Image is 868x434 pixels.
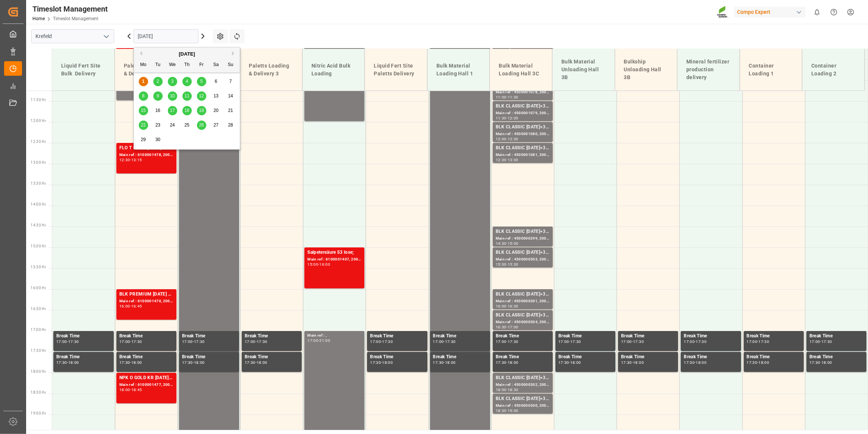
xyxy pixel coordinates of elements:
[200,79,203,84] span: 5
[142,79,145,84] span: 1
[558,361,569,364] div: 17:30
[153,91,163,101] div: Choose Tuesday, September 9th, 2025
[131,340,142,343] div: 17:30
[100,31,112,42] button: open menu
[228,93,233,99] span: 14
[809,4,825,21] button: show 0 new notifications
[621,353,675,361] div: Break Time
[433,59,484,81] div: Bulk Material Loading Hall 1
[170,108,175,113] span: 17
[153,106,163,115] div: Choose Tuesday, September 16th, 2025
[507,137,508,141] div: -
[199,108,204,113] span: 19
[170,122,175,128] span: 24
[496,409,507,412] div: 18:30
[684,332,738,340] div: Break Time
[197,60,206,70] div: Fr
[245,361,256,364] div: 17:30
[370,353,424,361] div: Break Time
[182,121,192,130] div: Choose Thursday, September 25th, 2025
[211,60,221,70] div: Sa
[508,361,518,364] div: 18:00
[130,158,131,162] div: -
[228,108,233,113] span: 21
[184,108,189,113] span: 18
[496,124,550,131] div: BLK CLASSIC [DATE]+3+TE BULK
[633,340,644,343] div: 17:30
[496,96,507,99] div: 11:00
[197,121,206,130] div: Choose Friday, September 26th, 2025
[246,59,296,81] div: Paletts Loading & Delivery 3
[155,108,160,113] span: 16
[821,361,832,364] div: 18:00
[558,332,612,340] div: Break Time
[121,59,171,81] div: Paletts Loading & Delivery 1
[508,242,518,245] div: 15:00
[444,340,445,343] div: -
[433,361,444,364] div: 17:30
[496,242,507,245] div: 14:30
[496,319,550,325] div: Main ref : 4500000304, 2000000241;
[257,361,267,364] div: 18:00
[226,77,235,86] div: Choose Sunday, September 7th, 2025
[31,223,46,227] span: 14:30 Hr
[32,3,108,15] div: Timeslot Management
[496,332,550,340] div: Break Time
[508,305,518,308] div: 16:30
[507,263,508,266] div: -
[153,135,163,144] div: Choose Tuesday, September 30th, 2025
[141,122,145,128] span: 22
[508,340,518,343] div: 17:30
[31,202,46,206] span: 14:00 Hr
[496,256,550,263] div: Main ref : 4500000303, 2000000241;
[496,291,550,298] div: BLK CLASSIC [DATE]+3+TE BULK;
[211,106,221,115] div: Choose Saturday, September 20th, 2025
[31,140,46,144] span: 12:30 Hr
[226,91,235,101] div: Choose Sunday, September 14th, 2025
[142,93,145,99] span: 8
[197,77,206,86] div: Choose Friday, September 5th, 2025
[508,137,518,141] div: 12:30
[496,374,550,382] div: BLK CLASSIC [DATE]+3+TE BULK;
[632,361,633,364] div: -
[508,388,518,391] div: 18:30
[717,6,729,19] img: Screenshot%202023-09-29%20at%2010.02.21.png_1712312052.png
[508,263,518,266] div: 15:30
[684,353,738,361] div: Break Time
[193,361,194,364] div: -
[141,108,145,113] span: 15
[213,108,218,113] span: 20
[119,298,173,305] div: Main ref : 6100001470, 2000001295;
[683,55,734,84] div: Mineral fertilizer production delivery
[245,340,256,343] div: 17:00
[496,325,507,329] div: 16:30
[119,382,173,388] div: Main ref : 6100001477, 2000000682;2000001303;
[759,361,770,364] div: 18:00
[226,60,235,70] div: Su
[496,59,546,81] div: Bulk Material Loading Hall 3C
[307,332,361,339] div: Main ref : ,
[496,395,550,403] div: BLK CLASSIC [DATE]+3+TE BULK;
[168,106,177,115] div: Choose Wednesday, September 17th, 2025
[747,332,801,340] div: Break Time
[138,51,142,56] button: Previous Month
[56,361,67,364] div: 17:30
[496,235,550,242] div: Main ref : 4500000299, 2000000241;
[496,361,507,364] div: 17:30
[182,106,192,115] div: Choose Thursday, September 18th, 2025
[134,50,240,58] div: [DATE]
[31,181,46,185] span: 13:30 Hr
[496,263,507,266] div: 15:00
[182,77,192,86] div: Choose Thursday, September 4th, 2025
[757,361,758,364] div: -
[68,361,79,364] div: 18:00
[558,340,569,343] div: 17:00
[228,122,233,128] span: 28
[496,158,507,162] div: 12:30
[31,349,46,353] span: 17:30 Hr
[131,388,142,391] div: 18:45
[31,119,46,123] span: 12:00 Hr
[307,339,318,342] div: 17:00
[496,89,550,96] div: Main ref : 4500001078, 2000001075
[211,77,221,86] div: Choose Saturday, September 6th, 2025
